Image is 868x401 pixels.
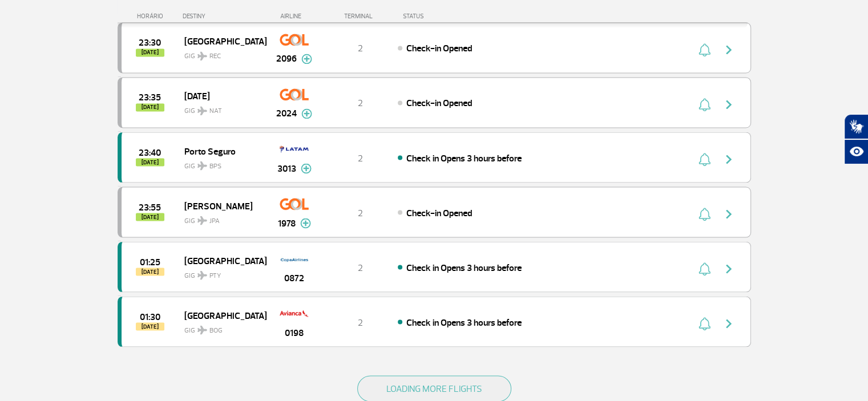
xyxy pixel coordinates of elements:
div: Plugin de acessibilidade da Hand Talk. [844,114,868,164]
span: 3013 [277,161,296,175]
img: sino-painel-voo.svg [699,152,710,166]
img: sino-painel-voo.svg [699,262,710,276]
span: Check-in Opened [406,207,472,218]
span: Check in Opens 3 hours before [406,262,522,273]
span: 2 [358,262,363,273]
button: Abrir tradutor de língua de sinais. [844,114,868,139]
img: destiny_airplane.svg [197,161,207,170]
div: STATUS [397,13,490,20]
img: mais-info-painel-voo.svg [301,163,312,173]
span: 1978 [278,216,296,230]
span: GIG [184,155,257,171]
span: 2025-09-26 01:25:00 [140,258,160,266]
img: destiny_airplane.svg [197,325,207,334]
span: GIG [184,264,257,281]
span: 2024 [276,107,297,120]
span: 2025-09-25 23:55:00 [139,203,161,211]
span: Check-in Opened [406,98,472,109]
span: 2 [358,43,363,54]
span: Check-in Opened [406,43,472,54]
span: 2025-09-25 23:40:00 [139,148,161,156]
span: GIG [184,45,257,62]
span: [DATE] [136,103,164,111]
span: [GEOGRAPHIC_DATA] [184,34,257,48]
span: 2025-09-26 01:30:00 [140,313,160,321]
span: [PERSON_NAME] [184,198,257,213]
button: Abrir recursos assistivos. [844,139,868,164]
span: 2025-09-25 23:30:00 [139,39,161,47]
span: 2 [358,152,363,164]
span: [GEOGRAPHIC_DATA] [184,253,257,268]
span: REC [209,51,221,62]
span: Porto Seguro [184,143,257,158]
span: 0198 [285,326,304,339]
div: AIRLINE [266,13,323,20]
span: [DATE] [136,213,164,221]
img: destiny_airplane.svg [197,216,207,225]
img: mais-info-painel-voo.svg [300,218,311,228]
img: seta-direita-painel-voo.svg [722,98,736,111]
span: NAT [209,106,222,116]
span: GIG [184,209,257,226]
span: 2 [358,207,363,218]
img: sino-painel-voo.svg [699,43,710,56]
span: GIG [184,319,257,335]
span: [DATE] [136,268,164,276]
div: HORÁRIO [121,13,183,20]
img: sino-painel-voo.svg [699,317,710,330]
img: seta-direita-painel-voo.svg [722,317,736,330]
div: DESTINY [183,13,266,20]
span: GIG [184,100,257,116]
img: destiny_airplane.svg [197,270,207,280]
img: seta-direita-painel-voo.svg [722,207,736,221]
span: Check in Opens 3 hours before [406,152,522,164]
div: TERMINAL [323,13,397,20]
span: Check in Opens 3 hours before [406,317,522,328]
span: 0872 [284,271,304,285]
span: BOG [209,325,223,335]
img: seta-direita-painel-voo.svg [722,262,736,276]
img: sino-painel-voo.svg [699,98,710,111]
img: destiny_airplane.svg [197,51,207,60]
span: BPS [209,161,221,171]
span: JPA [209,216,220,226]
span: 2 [358,98,363,109]
span: [DATE] [136,322,164,330]
img: mais-info-painel-voo.svg [301,54,312,64]
span: [DATE] [136,158,164,166]
img: destiny_airplane.svg [197,106,207,115]
img: seta-direita-painel-voo.svg [722,43,736,56]
span: 2025-09-25 23:35:00 [139,94,161,102]
span: [DATE] [136,48,164,56]
img: mais-info-painel-voo.svg [301,108,312,119]
span: [DATE] [184,88,257,103]
span: PTY [209,270,221,281]
span: 2096 [276,52,297,66]
img: seta-direita-painel-voo.svg [722,152,736,166]
img: sino-painel-voo.svg [699,207,710,221]
span: [GEOGRAPHIC_DATA] [184,307,257,322]
span: 2 [358,317,363,328]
